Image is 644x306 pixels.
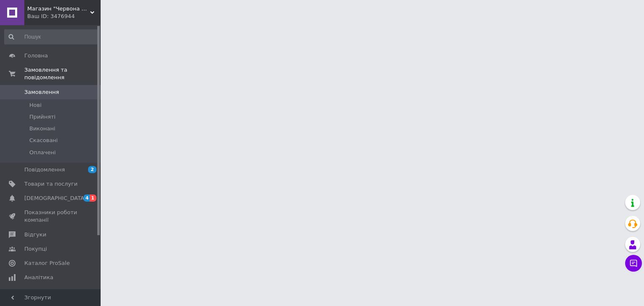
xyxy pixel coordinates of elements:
span: Замовлення [24,88,59,96]
button: Чат з покупцем [625,255,642,272]
span: Головна [24,52,48,60]
span: Товари та послуги [24,180,78,188]
span: Аналітика [24,274,53,281]
span: Виконані [29,125,55,132]
span: Замовлення та повідомлення [24,66,101,81]
div: Ваш ID: 3476944 [27,13,101,20]
span: Відгуки [24,231,46,239]
span: 2 [88,166,96,173]
span: Покупці [24,245,47,253]
span: [DEMOGRAPHIC_DATA] [24,194,86,202]
span: Нові [29,101,42,109]
span: Скасовані [29,137,58,144]
span: Повідомлення [24,166,65,174]
span: 4 [83,194,90,202]
input: Пошук [4,29,99,44]
span: Каталог ProSale [24,259,70,267]
span: Управління сайтом [24,288,78,303]
span: 1 [90,194,96,202]
span: Магазин "Червона Помада" [27,5,90,13]
span: Оплачені [29,149,56,156]
span: Показники роботи компанії [24,209,78,224]
span: Прийняті [29,113,55,121]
